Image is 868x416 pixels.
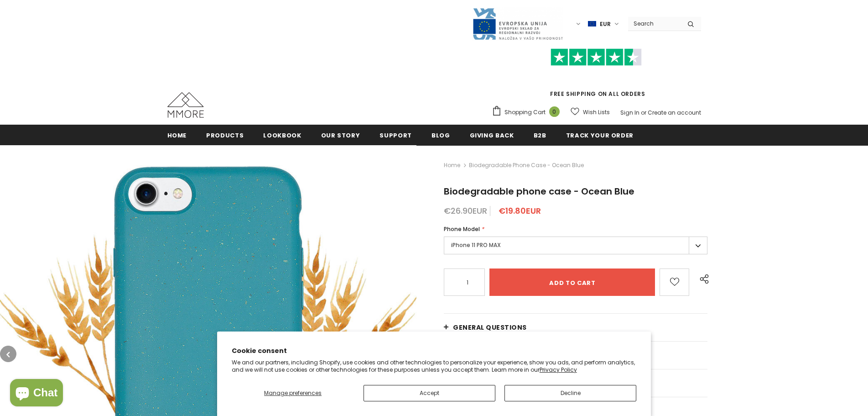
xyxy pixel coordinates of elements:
label: iPhone 11 PRO MAX [444,237,707,254]
span: €26.90EUR [444,205,487,216]
a: support [379,125,412,145]
a: Lookbook [263,125,301,145]
button: Decline [504,385,636,401]
span: FREE SHIPPING ON ALL ORDERS [492,53,701,98]
span: 0 [549,106,560,117]
span: EUR [600,20,611,29]
span: Products [206,131,244,140]
a: Our Story [321,125,360,145]
a: Create an account [648,109,701,116]
span: Our Story [321,131,360,140]
span: Giving back [470,131,514,140]
span: Blog [431,131,450,140]
span: Biodegradable phone case - Ocean Blue [469,160,584,171]
span: Wish Lists [583,108,610,117]
span: €19.80EUR [499,205,541,216]
img: Trust Pilot Stars [551,48,642,66]
a: B2B [534,125,546,145]
a: Track your order [566,125,634,145]
button: Accept [364,385,495,401]
input: Search Site [628,17,681,30]
a: Shopping Cart 0 [492,105,564,119]
a: Giving back [470,125,514,145]
span: Lookbook [263,131,301,140]
h2: Cookie consent [232,346,637,356]
img: Javni Razpis [472,7,563,41]
inbox-online-store-chat: Shopify online store chat [7,379,66,409]
p: We and our partners, including Shopify, use cookies and other technologies to personalize your ex... [232,359,637,373]
a: Javni Razpis [472,20,563,27]
span: Shopping Cart [504,108,546,117]
a: Sign In [620,109,639,116]
span: Track your order [566,131,634,140]
span: support [379,131,412,140]
iframe: Customer reviews powered by Trustpilot [492,66,701,90]
input: Add to cart [489,269,655,296]
span: Home [167,131,187,140]
a: Wish Lists [571,104,610,120]
a: Blog [431,125,450,145]
a: Products [206,125,244,145]
span: Manage preferences [264,389,322,397]
a: Home [167,125,187,145]
span: Phone Model [444,225,480,233]
span: B2B [534,131,546,140]
span: or [641,109,646,116]
a: Home [444,160,460,171]
span: Biodegradable phone case - Ocean Blue [444,185,634,198]
span: General Questions [453,323,527,332]
a: Privacy Policy [540,366,577,374]
a: General Questions [444,314,707,341]
img: MMORE Cases [167,92,204,118]
button: Manage preferences [232,385,354,401]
